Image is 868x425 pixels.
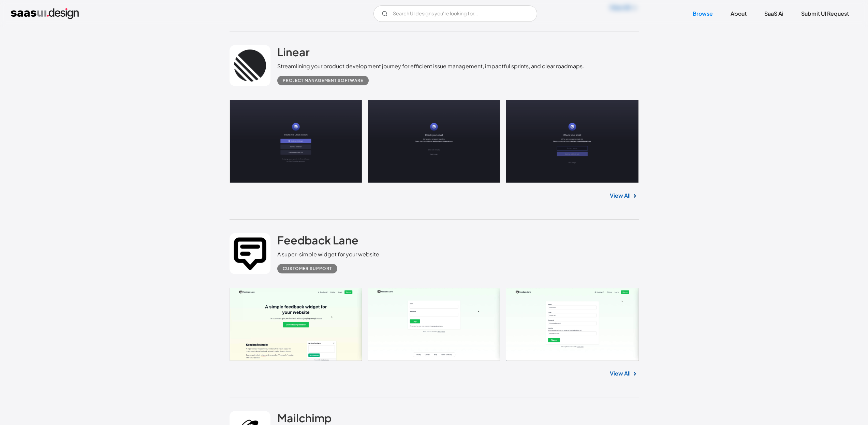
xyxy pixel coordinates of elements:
[283,265,332,273] div: Customer Support
[11,8,79,19] a: home
[277,411,332,425] h2: Mailchimp
[277,233,358,250] a: Feedback Lane
[610,369,631,378] a: View All
[610,192,631,200] a: View All
[373,5,537,22] input: Search UI designs you're looking for...
[756,6,792,21] a: SaaS Ai
[277,233,358,247] h2: Feedback Lane
[373,5,537,22] form: Email Form
[277,45,310,62] a: Linear
[283,76,363,85] div: Project Management Software
[722,6,755,21] a: About
[277,45,310,59] h2: Linear
[793,6,857,21] a: Submit UI Request
[277,62,584,70] div: Streamlining your product development journey for efficient issue management, impactful sprints, ...
[277,250,379,258] div: A super-simple widget for your website
[685,6,721,21] a: Browse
